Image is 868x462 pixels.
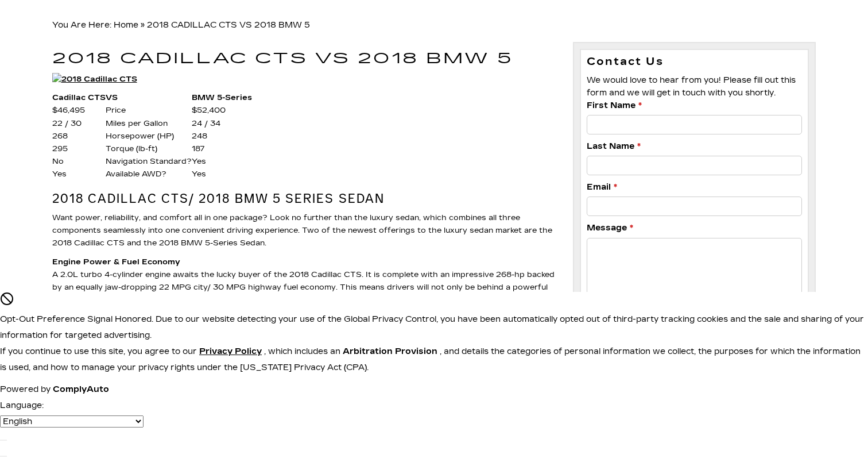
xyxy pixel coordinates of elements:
label: First Name [587,99,642,112]
h2: 2018 CADILLAC CTS/ 2018 BMW 5 SERIES SEDAN [52,192,556,206]
td: 24 / 34 [192,117,252,130]
span: 2018 CADILLAC CTS VS 2018 BMW 5 [147,20,310,30]
u: Privacy Policy [199,346,262,356]
img: 2018 Cadillac CTS [52,73,137,86]
label: Message [587,222,633,234]
td: 187 [192,143,252,155]
th: VS [106,91,192,104]
a: Privacy Policy [199,346,264,356]
span: We would love to hear from you! Please fill out this form and we will get in touch with you shortly. [587,75,796,98]
span: Engine Power & Fuel Economy [52,257,180,267]
td: 248 [192,130,252,143]
span: » [114,20,310,30]
td: $46,495 [52,104,106,117]
div: Breadcrumbs [52,17,816,33]
a: ComplyAuto [53,384,109,394]
h3: Contact Us [587,56,803,68]
th: Cadillac CTS [52,91,106,104]
td: Navigation Standard? [106,155,192,168]
span: A 2.0L turbo 4-cylinder engine awaits the lucky buyer of the 2018 Cadillac CTS. It is complete wi... [52,270,555,305]
td: Available AWD? [106,168,192,180]
td: 268 [52,130,106,143]
th: BMW 5-Series [192,91,252,104]
td: Torque (lb-ft) [106,143,192,155]
td: Yes [192,155,252,168]
td: Miles per Gallon [106,117,192,130]
td: No [52,155,106,168]
span: You Are Here: [52,20,310,30]
td: Price [106,104,192,117]
td: Horsepower (HP) [106,130,192,143]
td: 22 / 30 [52,117,106,130]
span: Want power, reliability, and comfort all in one package? Look no further than the luxury sedan, w... [52,213,552,248]
td: 295 [52,143,106,155]
div: Comparatively, the BMW 5-Series comes standard with 2.0L 4-cylinder twin turbo engine that manage... [52,268,556,332]
td: $52,400 [192,104,252,117]
h1: 2018 CADILLAC CTS VS 2018 BMW 5 [52,51,556,67]
td: Yes [192,168,252,180]
a: Home [114,20,138,30]
td: Yes [52,168,106,180]
strong: Arbitration Provision [343,346,437,356]
label: Email [587,181,617,194]
label: Last Name [587,140,641,153]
